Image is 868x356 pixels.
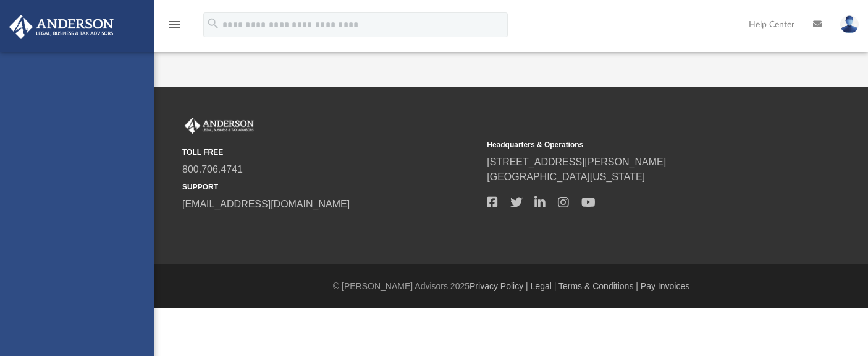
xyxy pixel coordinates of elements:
[6,15,117,39] img: Anderson Advisors Platinum Portal
[470,281,528,291] a: Privacy Policy |
[558,281,638,291] a: Terms & Conditions |
[182,147,478,158] small: TOLL FREE
[182,164,243,175] a: 800.706.4741
[487,157,666,167] a: [STREET_ADDRESS][PERSON_NAME]
[487,139,783,150] small: Headquarters & Operations
[167,24,182,32] a: menu
[182,118,256,134] img: Anderson Advisors Platinum Portal
[182,181,478,193] small: SUPPORT
[154,280,868,293] div: © [PERSON_NAME] Advisors 2025
[840,15,859,33] img: User Pic
[531,281,557,291] a: Legal |
[641,281,689,291] a: Pay Invoices
[182,199,350,209] a: [EMAIL_ADDRESS][DOMAIN_NAME]
[206,17,220,30] i: search
[167,17,182,32] i: menu
[487,171,645,182] a: [GEOGRAPHIC_DATA][US_STATE]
